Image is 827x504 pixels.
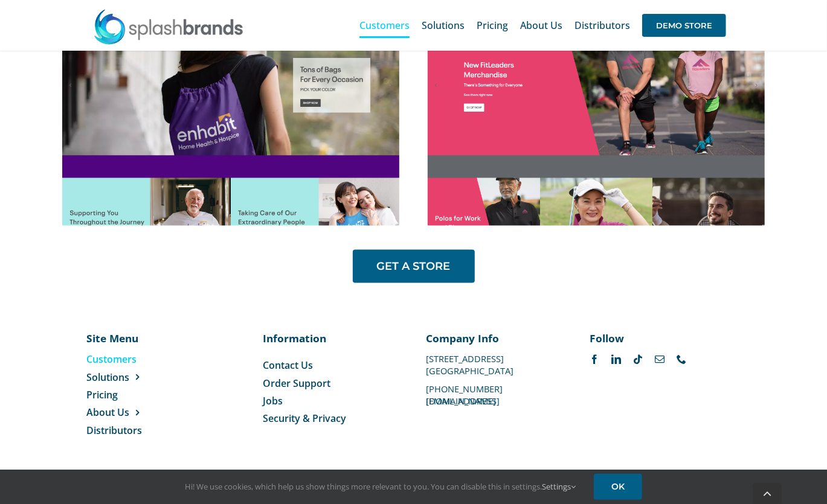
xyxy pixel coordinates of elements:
[86,424,142,438] span: Distributors
[263,331,401,346] p: Information
[574,21,630,30] span: Distributors
[86,353,175,438] nav: Menu
[263,377,401,391] a: Order Support
[86,406,129,419] span: About Us
[677,355,686,365] a: phone
[359,6,726,45] nav: Main Menu Sticky
[263,359,313,372] span: Contact Us
[353,250,475,283] a: GET A STORE
[359,6,410,45] a: Customers
[422,21,465,30] span: Solutions
[86,331,175,346] p: Site Menu
[263,359,401,372] a: Contact Us
[86,424,175,438] a: Distributors
[477,21,508,30] span: Pricing
[642,14,726,37] span: DEMO STORE
[86,389,118,402] span: Pricing
[93,8,244,45] img: SplashBrands.com Logo
[86,353,137,366] span: Customers
[611,355,621,365] a: linkedin
[642,6,726,45] a: DEMO STORE
[263,412,346,426] span: Security & Privacy
[86,371,129,384] span: Solutions
[86,389,175,402] a: Pricing
[426,331,564,346] p: Company Info
[263,359,401,426] nav: Menu
[263,395,283,408] span: Jobs
[594,474,642,500] a: OK
[590,331,728,346] p: Follow
[263,377,330,391] span: Order Support
[86,406,175,419] a: About Us
[590,355,599,365] a: facebook
[377,260,451,273] span: GET A STORE
[633,355,643,365] a: tiktok
[574,6,630,45] a: Distributors
[477,6,508,45] a: Pricing
[655,355,664,365] a: mail
[86,353,175,366] a: Customers
[86,371,175,384] a: Solutions
[520,21,562,30] span: About Us
[185,481,576,492] span: Hi! We use cookies, which help us show things more relevant to you. You can disable this in setti...
[542,481,576,492] a: Settings
[263,395,401,408] a: Jobs
[359,21,410,30] span: Customers
[263,412,401,426] a: Security & Privacy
